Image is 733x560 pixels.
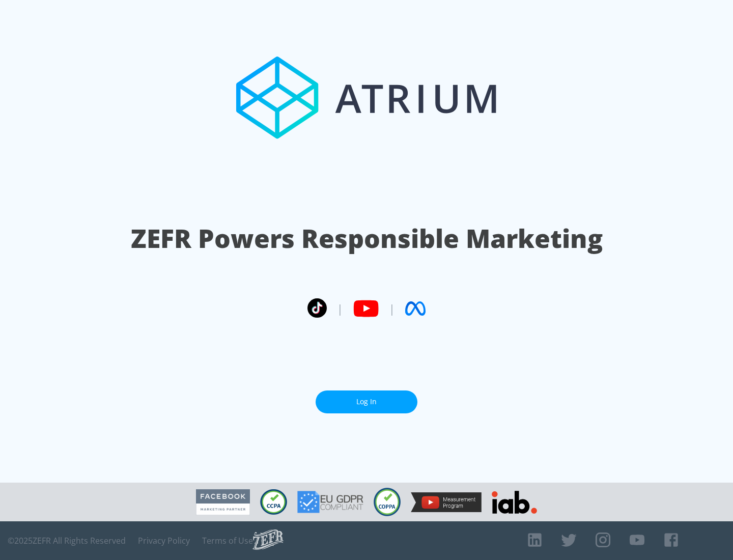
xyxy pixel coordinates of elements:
h1: ZEFR Powers Responsible Marketing [131,221,603,256]
a: Log In [316,390,417,413]
img: YouTube Measurement Program [411,492,482,512]
img: GDPR Compliant [297,491,363,513]
img: IAB [492,491,537,514]
span: | [389,301,395,316]
span: | [337,301,343,316]
a: Terms of Use [202,536,253,546]
span: © 2025 ZEFR All Rights Reserved [8,536,126,546]
img: CCPA Compliant [260,489,287,515]
a: Privacy Policy [138,536,190,546]
img: COPPA Compliant [374,488,401,516]
img: Facebook Marketing Partner [196,489,250,515]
